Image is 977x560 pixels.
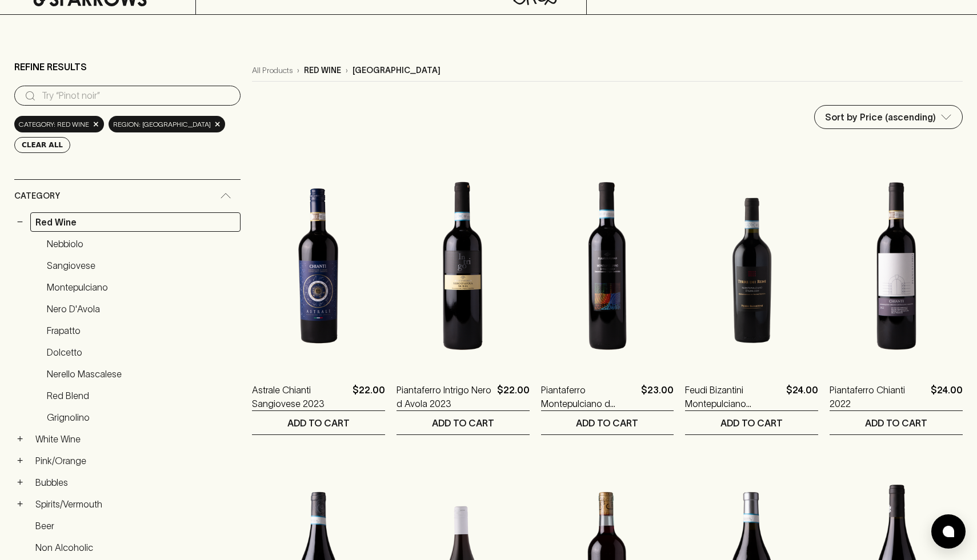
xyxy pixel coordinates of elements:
p: › [346,65,348,76]
p: ADD TO CART [576,416,638,430]
button: ADD TO CART [397,411,530,434]
p: $24.00 [931,383,963,410]
button: ADD TO CART [685,411,818,434]
a: Red Blend [42,386,241,405]
a: White Wine [30,429,241,449]
p: ADD TO CART [865,416,927,430]
a: Nerello Mascalese [42,364,241,384]
button: + [14,433,26,445]
a: Piantaferro Montepulciano d [GEOGRAPHIC_DATA] 2022 [541,383,637,410]
button: + [14,477,26,488]
button: Clear All [14,137,70,153]
a: Piantaferro Chianti 2022 [830,383,926,410]
input: Try “Pinot noir” [42,87,231,105]
span: Category [14,189,60,203]
a: Montepulciano [42,277,241,297]
p: $24.00 [786,383,818,410]
a: Sangiovese [42,256,241,275]
p: red wine [304,65,341,76]
a: Feudi Bizantini Montepulciano d’Abruzzo [GEOGRAPHIC_DATA][PERSON_NAME] 2022 [685,383,782,410]
p: ADD TO CART [432,416,494,430]
a: All Products [252,65,293,76]
a: Beer [30,516,241,535]
a: Nebbiolo [42,234,241,253]
p: [GEOGRAPHIC_DATA] [353,65,441,76]
a: Piantaferro Intrigo Nero d Avola 2023 [397,383,492,410]
span: × [93,118,99,130]
button: ADD TO CART [541,411,674,434]
button: + [14,455,26,466]
div: Category [14,180,241,212]
p: $22.00 [497,383,530,410]
a: Frapatto [42,321,241,340]
a: Pink/Orange [30,451,241,470]
img: Piantaferro Montepulciano d Abruzzo 2022 [541,166,674,366]
p: $23.00 [641,383,674,410]
a: Grignolino [42,408,241,427]
a: Bubbles [30,473,241,492]
p: Refine Results [14,60,87,74]
p: $22.00 [353,383,385,410]
div: Sort by Price (ascending) [815,106,962,128]
img: Astrale Chianti Sangiovese 2023 [252,166,385,366]
a: Spirits/Vermouth [30,494,241,514]
a: Non Alcoholic [30,538,241,557]
img: Piantaferro Chianti 2022 [830,166,963,366]
button: ADD TO CART [830,411,963,434]
a: Dolcetto [42,343,241,362]
button: ADD TO CART [252,411,385,434]
a: Nero d'Avola [42,299,241,319]
a: Red Wine [30,212,241,232]
button: − [14,216,26,228]
span: × [214,118,221,130]
span: Category: red wine [19,119,89,130]
a: Astrale Chianti Sangiovese 2023 [252,383,348,410]
img: bubble-icon [943,526,954,537]
p: › [297,65,299,76]
button: + [14,498,26,510]
p: Sort by Price (ascending) [825,110,936,124]
p: ADD TO CART [287,416,350,430]
img: Feudi Bizantini Montepulciano d’Abruzzo Terre dei Rumi 2022 [685,166,818,366]
p: ADD TO CART [720,416,783,430]
img: Piantaferro Intrigo Nero d Avola 2023 [397,166,530,366]
span: region: [GEOGRAPHIC_DATA] [113,119,211,130]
